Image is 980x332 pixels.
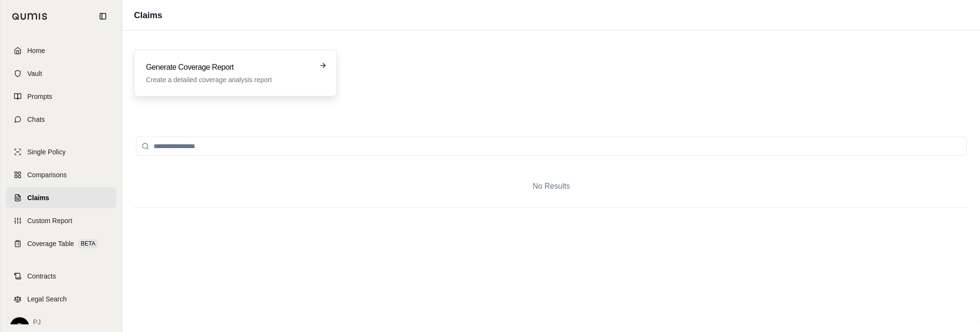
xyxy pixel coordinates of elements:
span: Legal Search [27,294,67,304]
a: Prompts [6,86,116,107]
span: Vault [27,69,42,78]
span: Single Policy [27,147,66,157]
a: Comparisons [6,164,116,185]
span: BETA [78,239,98,248]
span: Coverage Table [27,239,74,248]
span: Home [27,46,45,55]
span: Prompts [27,92,52,101]
a: Legal Search [6,289,116,310]
a: Home [6,40,116,61]
h3: Generate Coverage Report [146,62,312,73]
span: Chats [27,115,45,124]
img: Qumis Logo [12,13,48,20]
span: Comparisons [27,170,67,180]
button: Collapse sidebar [95,9,111,24]
span: Contracts [27,271,56,281]
a: Custom Report [6,210,116,231]
a: Claims [6,187,116,208]
a: Coverage TableBETA [6,233,116,254]
span: Custom Report [27,216,72,225]
a: Contracts [6,266,116,287]
a: Single Policy [6,141,116,162]
span: PJ [33,317,111,327]
span: Claims [27,193,49,203]
a: Vault [6,63,116,84]
a: Chats [6,109,116,130]
div: No Results [134,165,969,207]
h1: Claims [134,9,162,22]
p: Create a detailed coverage analysis report [146,75,312,85]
